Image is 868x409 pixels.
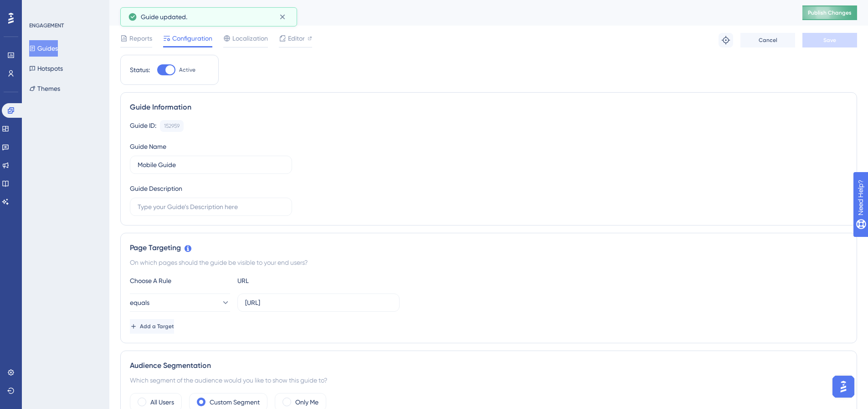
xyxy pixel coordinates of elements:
[759,37,777,44] span: Cancel
[138,202,284,212] input: Type your Guide’s Description here
[130,64,150,75] div: Status:
[130,242,847,253] div: Page Targeting
[140,323,174,330] span: Add a Target
[21,2,57,13] span: Need Help?
[210,397,260,408] label: Custom Segment
[823,37,836,44] span: Save
[164,122,180,130] div: 152959
[830,373,857,400] iframe: UserGuiding AI Assistant Launcher
[232,33,268,44] span: Localization
[295,397,318,408] label: Only Me
[245,298,392,308] input: yourwebsite.com/path
[130,183,182,194] div: Guide Description
[120,6,780,19] div: Mobile Guide
[29,40,58,57] button: Guides
[130,360,847,371] div: Audience Segmentation
[130,120,156,132] div: Guide ID:
[130,375,847,386] div: Which segment of the audience would you like to show this guide to?
[179,66,195,73] span: Active
[141,11,187,22] span: Guide updated.
[29,60,63,77] button: Hotspots
[150,397,174,408] label: All Users
[237,275,338,286] div: URL
[29,22,64,29] div: ENGAGEMENT
[802,5,857,20] button: Publish Changes
[802,33,857,47] button: Save
[29,80,60,97] button: Themes
[130,141,166,152] div: Guide Name
[138,160,284,170] input: Type your Guide’s Name here
[130,275,230,286] div: Choose A Rule
[808,9,852,16] span: Publish Changes
[130,102,847,113] div: Guide Information
[740,33,795,47] button: Cancel
[130,297,149,308] span: equals
[130,319,174,334] button: Add a Target
[129,33,152,44] span: Reports
[130,294,230,312] button: equals
[172,33,212,44] span: Configuration
[288,33,305,44] span: Editor
[130,257,847,268] div: On which pages should the guide be visible to your end users?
